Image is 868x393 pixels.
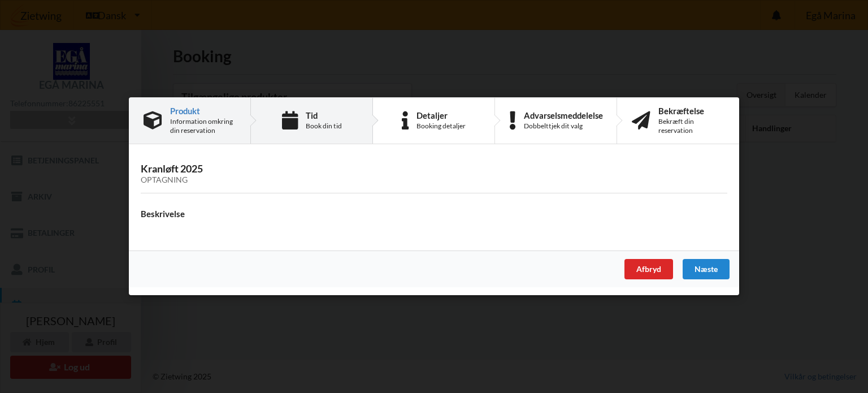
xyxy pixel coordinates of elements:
div: Næste [683,260,730,280]
h3: Kranløft 2025 [141,163,727,185]
div: Dobbelttjek dit valg [524,122,603,131]
div: Booking detaljer [416,122,466,131]
div: Information omkring din reservation [170,117,236,135]
div: Produkt [170,106,236,115]
div: Tid [306,111,342,120]
h4: Beskrivelse [141,209,727,219]
div: Afbryd [624,260,673,280]
div: Advarselsmeddelelse [524,111,603,120]
div: Detaljer [416,111,466,120]
div: Book din tid [306,122,342,131]
div: Bekræft din reservation [658,117,724,135]
div: Optagning [141,176,727,185]
div: Bekræftelse [658,106,724,115]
